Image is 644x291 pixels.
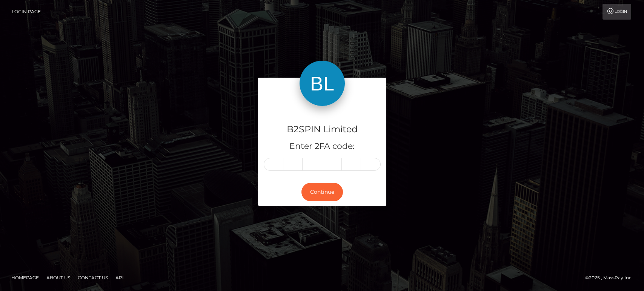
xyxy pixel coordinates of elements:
a: API [112,272,127,283]
div: © 2025 , MassPay Inc. [585,274,638,282]
a: About Us [43,272,73,283]
a: Contact Us [75,272,111,283]
a: Login [603,4,631,20]
button: Continue [301,183,343,201]
h5: Enter 2FA code: [264,141,381,152]
img: B2SPIN Limited [300,61,345,106]
a: Homepage [8,272,42,283]
a: Login Page [12,4,41,20]
h4: B2SPIN Limited [264,123,381,136]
